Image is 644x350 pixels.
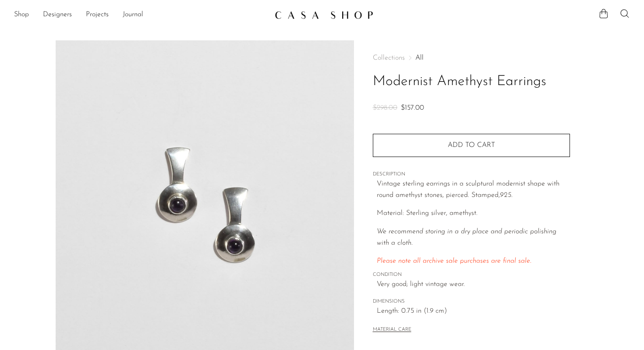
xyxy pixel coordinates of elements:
[373,54,405,61] span: Collections
[373,104,397,111] span: $298.00
[373,171,570,179] span: DESCRIPTION
[14,7,268,22] ul: NEW HEADER MENU
[373,271,570,279] span: CONDITION
[415,54,424,61] a: All
[448,142,495,149] span: Add to cart
[373,134,570,157] button: Add to cart
[14,9,29,21] a: Shop
[377,279,570,290] span: Very good; light vintage wear.
[373,298,570,306] span: DIMENSIONS
[401,104,424,111] span: $157.00
[500,192,513,199] em: 925.
[86,9,109,21] a: Projects
[123,9,143,21] a: Journal
[377,228,556,246] em: We recommend storing in a dry place and periodic polishing with a cloth.
[43,9,72,21] a: Designers
[377,306,570,317] span: Length: 0.75 in (1.9 cm)
[14,7,268,22] nav: Desktop navigation
[373,327,411,333] button: MATERIAL CARE
[373,71,570,93] h1: Modernist Amethyst Earrings
[377,208,570,219] p: Material: Sterling silver, amethyst.
[377,257,531,264] span: Please note all archive sale purchases are final sale.
[373,54,570,61] nav: Breadcrumbs
[377,179,570,201] p: Vintage sterling earrings in a sculptural modernist shape with round amethyst stones, pierced. St...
